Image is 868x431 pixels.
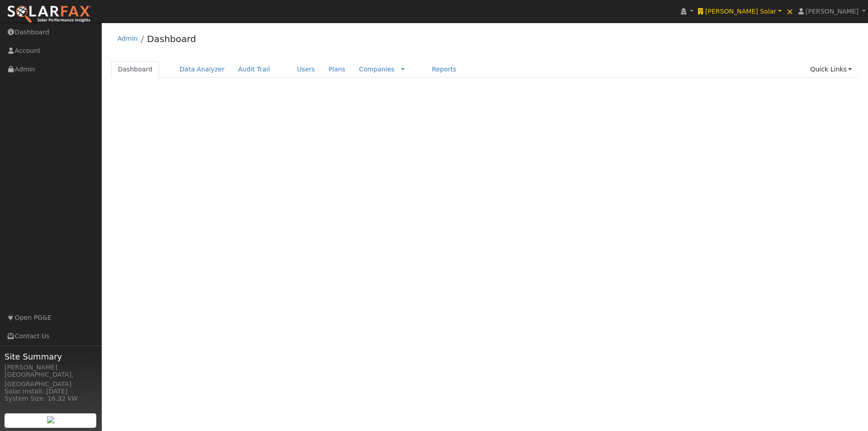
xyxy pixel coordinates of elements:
div: Solar Install: [DATE] [5,387,97,396]
div: [PERSON_NAME] [5,363,97,372]
img: SolarFax [7,5,92,24]
a: Dashboard [111,61,160,78]
div: [GEOGRAPHIC_DATA], [GEOGRAPHIC_DATA] [5,370,97,389]
a: Audit Trail [231,61,277,78]
span: Site Summary [5,350,97,363]
a: Reports [425,61,463,78]
a: Companies [359,66,395,73]
a: Admin [118,35,138,42]
span: [PERSON_NAME] Solar [705,8,776,15]
img: retrieve [47,416,54,423]
a: Dashboard [147,33,196,44]
span: [PERSON_NAME] [806,8,859,15]
a: Quick Links [803,61,859,78]
span: × [786,6,794,17]
a: Data Analyzer [173,61,231,78]
a: Plans [322,61,352,78]
a: Users [290,61,322,78]
div: System Size: 16.32 kW [5,394,97,403]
